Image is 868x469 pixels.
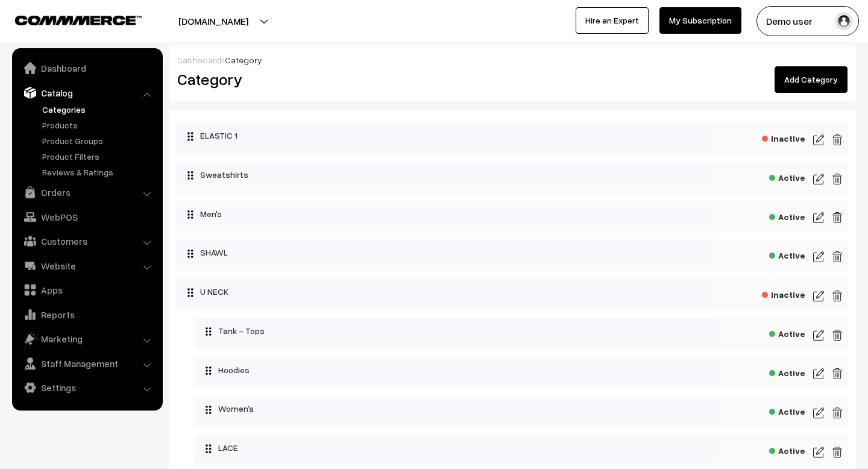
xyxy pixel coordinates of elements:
[39,134,159,147] a: Product Groups
[769,403,805,418] span: Active
[187,288,194,297] img: drag
[177,70,503,89] h2: Category
[832,133,843,147] img: edit
[832,210,843,225] img: edit
[813,406,824,420] img: edit
[194,357,718,383] div: Hoodies
[39,103,159,116] a: Categories
[187,131,194,141] img: drag
[813,210,824,225] img: edit
[832,250,843,264] img: edit
[177,55,221,65] a: Dashboard
[769,364,805,379] span: Active
[832,172,843,186] img: edit
[39,150,159,163] a: Product Filters
[813,289,824,303] img: edit
[187,210,194,219] img: drag
[176,279,188,301] button: Collapse
[177,54,848,66] div: /
[813,328,824,342] img: edit
[15,255,159,277] a: Website
[136,6,291,36] button: [DOMAIN_NAME]
[762,130,805,145] span: Inactive
[832,289,843,303] img: edit
[775,66,848,93] a: Add Category
[15,377,159,398] a: Settings
[769,325,805,340] span: Active
[187,171,194,180] img: drag
[15,230,159,252] a: Customers
[15,304,159,326] a: Reports
[15,353,159,374] a: Staff Management
[835,12,853,30] img: user
[205,327,212,336] img: drag
[39,166,159,178] a: Reviews & Ratings
[15,279,159,301] a: Apps
[15,181,159,203] a: Orders
[832,328,843,342] img: edit
[194,435,718,461] div: LACE
[832,445,843,459] img: edit
[769,247,805,262] span: Active
[187,249,194,259] img: drag
[813,133,824,147] img: edit
[659,7,741,34] a: My Subscription
[176,201,714,227] div: Men's
[194,435,206,458] button: Collapse
[205,405,212,415] img: drag
[15,206,159,228] a: WebPOS
[832,406,843,420] img: edit
[225,55,262,65] span: Category
[194,395,718,422] div: Women's
[176,239,714,266] div: SHAWL
[176,122,714,149] div: ELASTIC 1
[769,442,805,457] span: Active
[832,367,843,381] img: edit
[15,12,121,27] a: COMMMERCE
[205,444,212,453] img: drag
[176,162,714,188] div: Sweatshirts
[194,318,718,344] div: Tank - Tops
[15,16,142,25] img: COMMMERCE
[576,7,649,34] a: Hire an Expert
[762,286,805,301] span: Inactive
[15,57,159,79] a: Dashboard
[813,250,824,264] img: edit
[813,172,824,186] img: edit
[769,208,805,223] span: Active
[205,366,212,376] img: drag
[15,82,159,104] a: Catalog
[39,119,159,131] a: Products
[176,279,714,305] div: U NECK
[769,169,805,184] span: Active
[813,445,824,459] img: edit
[15,328,159,350] a: Marketing
[756,6,859,36] button: Demo user
[813,367,824,381] img: edit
